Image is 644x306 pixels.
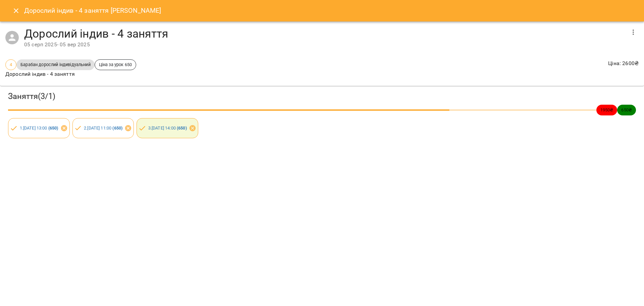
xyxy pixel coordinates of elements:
p: Дорослий індив - 4 заняття [5,70,136,78]
button: Close [8,3,24,19]
a: 3.[DATE] 14:00 (650) [148,125,187,131]
div: 3.[DATE] 14:00 (650) [137,118,198,138]
p: Ціна : 2600 ₴ [608,59,639,67]
div: 05 серп 2025 - 05 вер 2025 [24,41,625,49]
div: 1.[DATE] 13:00 (650) [8,118,70,138]
span: Барабан дорослий індивідуальний [16,61,95,68]
span: Ціна за урок 650 [95,61,136,68]
b: ( 650 ) [112,125,122,131]
b: ( 650 ) [48,125,58,131]
a: 1.[DATE] 13:00 (650) [20,125,58,131]
h6: Дорослий індив - 4 заняття [PERSON_NAME] [24,5,161,16]
div: 2.[DATE] 11:00 (650) [72,118,134,138]
b: ( 650 ) [177,125,187,131]
span: 650 ₴ [617,107,636,113]
h3: Заняття ( 3 / 1 ) [8,91,636,102]
span: 1950 ₴ [596,107,618,113]
a: 2.[DATE] 11:00 (650) [84,125,122,131]
span: 4 [6,61,16,68]
h4: Дорослий індив - 4 заняття [24,27,625,41]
